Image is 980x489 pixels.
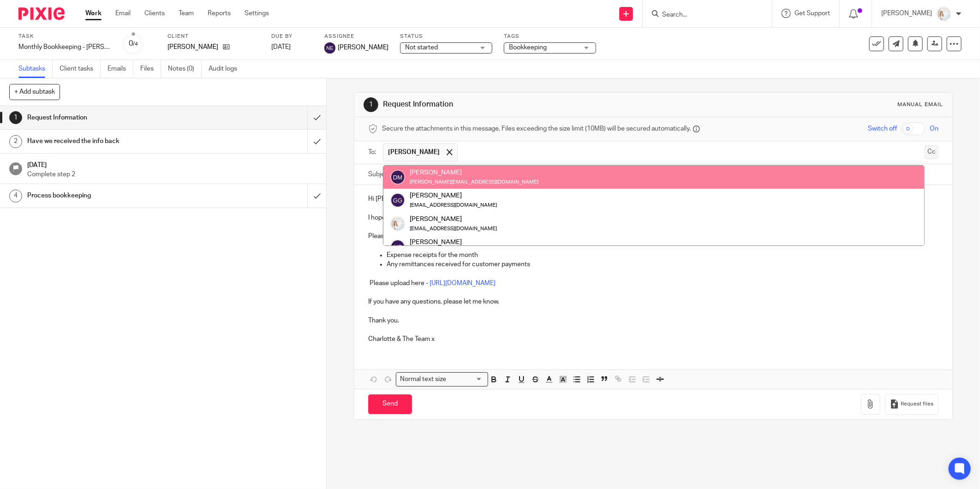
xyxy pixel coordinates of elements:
[383,100,673,109] h1: Request Information
[144,9,165,18] a: Clients
[9,84,60,100] button: + Add subtask
[405,44,438,51] span: Not started
[27,158,317,170] h1: [DATE]
[881,9,932,18] p: [PERSON_NAME]
[368,316,938,325] p: Thank you.
[410,191,497,200] div: [PERSON_NAME]
[398,375,448,384] span: Normal text size
[108,60,133,78] a: Emails
[133,42,138,47] small: /4
[368,194,938,203] p: Hi [PERSON_NAME],
[387,260,938,269] p: Any remittances received for customer payments
[868,124,897,133] span: Switch off
[410,203,497,208] small: [EMAIL_ADDRESS][DOMAIN_NAME]
[85,9,102,18] a: Work
[410,215,497,224] div: [PERSON_NAME]
[390,170,405,185] img: svg%3E
[368,334,938,344] p: Charlotte & The Team x
[449,375,483,384] input: Search for option
[368,279,938,288] p: Please upload here -
[18,42,111,52] div: Monthly Bookkeeping - [PERSON_NAME]
[324,42,335,54] img: svg%3E
[271,33,313,40] label: Due by
[504,33,596,40] label: Tags
[168,60,202,78] a: Notes (0)
[368,170,392,179] label: Subject:
[27,134,208,148] h1: Have we received the info back
[930,124,938,133] span: On
[18,60,53,78] a: Subtasks
[60,60,101,78] a: Client tasks
[387,250,938,260] p: Expense receipts for the month
[167,42,218,52] p: [PERSON_NAME]
[179,9,194,18] a: Team
[271,44,291,50] span: [DATE]
[209,60,244,78] a: Audit logs
[410,226,497,231] small: [EMAIL_ADDRESS][DOMAIN_NAME]
[9,135,22,148] div: 2
[509,44,547,51] span: Bookkeeping
[390,239,405,254] img: svg%3E
[167,33,260,40] label: Client
[390,193,405,208] img: svg%3E
[430,280,496,286] a: [URL][DOMAIN_NAME]
[410,179,538,185] small: [PERSON_NAME][EMAIL_ADDRESS][DOMAIN_NAME]
[410,168,538,177] div: [PERSON_NAME]
[27,170,317,179] p: Complete step 2
[396,372,488,387] div: Search for option
[388,148,440,157] span: [PERSON_NAME]
[18,42,111,52] div: Monthly Bookkeeping - David
[937,6,951,21] img: Image.jpeg
[27,189,208,203] h1: Process bookkeeping
[18,33,111,40] label: Task
[364,97,378,112] div: 1
[9,111,22,124] div: 1
[338,43,388,52] span: [PERSON_NAME]
[885,394,938,415] button: Request files
[368,394,412,414] input: Send
[18,7,65,20] img: Pixie
[795,10,830,17] span: Get Support
[390,216,405,231] img: Image.jpeg
[368,204,938,223] p: I hope you're well!
[901,400,933,408] span: Request files
[9,190,22,203] div: 4
[897,101,943,108] div: Manual email
[115,9,131,18] a: Email
[129,38,138,49] div: 0
[400,33,492,40] label: Status
[140,60,161,78] a: Files
[410,238,497,247] div: [PERSON_NAME]
[324,33,388,40] label: Assignee
[27,111,208,125] h1: Request Information
[368,297,938,306] p: If you have any questions, please let me know.
[368,222,938,241] p: Please can you forward us the below information to complete your monthly bookkeeping for July
[661,11,744,19] input: Search
[382,124,691,133] span: Secure the attachments in this message. Files exceeding the size limit (10MB) will be secured aut...
[368,148,378,157] label: To:
[245,9,269,18] a: Settings
[925,145,938,159] button: Cc
[208,9,231,18] a: Reports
